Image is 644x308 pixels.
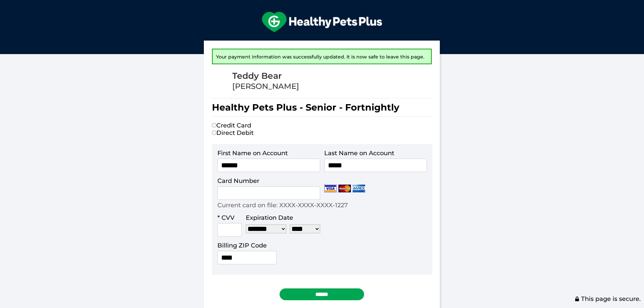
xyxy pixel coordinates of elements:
[246,214,293,221] label: Expiration Date
[232,81,299,91] div: [PERSON_NAME]
[232,70,299,81] div: Teddy Bear
[574,295,641,303] span: This page is secure.
[212,131,216,135] input: Direct Debit
[216,54,424,60] span: Your payment information was successfully updated. It is now safe to leave this page.
[212,123,216,127] input: Credit Card
[217,149,288,157] label: First Name on Account
[217,202,348,209] p: Current card on file: XXXX-XXXX-XXXX-1227
[353,185,365,192] img: Amex
[324,185,337,192] img: Visa
[217,177,259,185] label: Card Number
[324,149,394,157] label: Last Name on Account
[212,122,251,129] label: Credit Card
[212,98,432,117] h1: Healthy Pets Plus - Senior - Fortnightly
[338,185,351,192] img: Mastercard
[217,242,267,249] label: Billing ZIP Code
[212,129,254,137] label: Direct Debit
[217,214,235,221] label: * CVV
